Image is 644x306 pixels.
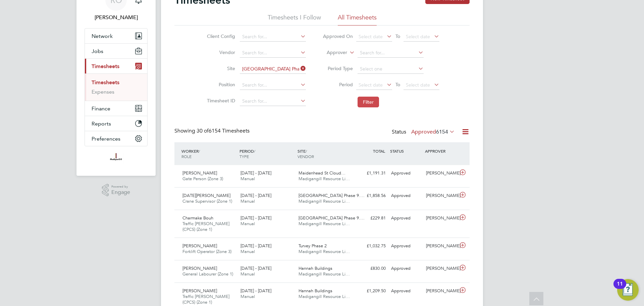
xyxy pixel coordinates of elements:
[354,286,388,297] div: £1,209.50
[411,129,455,135] label: Approved
[240,271,255,277] span: Manual
[182,271,233,277] span: General Labourer (Zone 1)
[268,13,321,25] li: Timesheets I Follow
[102,184,130,197] a: Powered byEngage
[182,193,230,198] span: [DATE][PERSON_NAME]
[354,241,388,252] div: £1,032.75
[239,154,249,159] span: TYPE
[197,127,209,134] span: 30 of
[240,288,271,294] span: [DATE] - [DATE]
[240,81,306,90] input: Search for...
[205,82,235,88] label: Position
[85,131,147,146] button: Preferences
[296,145,354,162] div: SITE
[393,32,402,41] span: To
[182,288,217,294] span: [PERSON_NAME]
[299,288,332,294] span: Hannah Buildings
[92,105,110,112] span: Finance
[92,79,119,86] a: Timesheets
[358,64,424,74] input: Select one
[359,82,383,88] span: Select date
[423,145,458,157] div: APPROVER
[306,148,307,154] span: /
[423,190,458,201] div: [PERSON_NAME]
[240,193,271,198] span: [DATE] - [DATE]
[92,33,113,39] span: Network
[388,190,423,201] div: Approved
[358,48,424,58] input: Search for...
[323,65,353,71] label: Period Type
[299,221,350,226] span: Madigangill Resource Li…
[240,294,255,299] span: Manual
[388,213,423,224] div: Approved
[354,263,388,274] div: £830.00
[181,154,192,159] span: ROLE
[240,176,255,182] span: Manual
[423,263,458,274] div: [PERSON_NAME]
[423,213,458,224] div: [PERSON_NAME]
[238,145,296,162] div: PERIOD
[92,63,119,69] span: Timesheets
[406,34,430,40] span: Select date
[85,153,148,164] a: Go to home page
[85,101,147,116] button: Finance
[388,263,423,274] div: Approved
[92,120,111,127] span: Reports
[240,198,255,204] span: Manual
[388,145,423,157] div: STATUS
[205,33,235,39] label: Client Config
[85,73,147,101] div: Timesheets
[182,176,223,182] span: Gate Person (Zone 3)
[182,294,229,305] span: Traffic [PERSON_NAME] (CPCS) (Zone 1)
[299,243,327,249] span: Turvey Phase 2
[299,198,350,204] span: Madigangill Resource Li…
[240,243,271,249] span: [DATE] - [DATE]
[436,129,448,135] span: 6154
[299,271,350,277] span: Madigangill Resource Li…
[85,29,147,43] button: Network
[392,127,456,137] div: Status
[358,97,379,107] button: Filter
[240,48,306,58] input: Search for...
[617,284,623,293] div: 11
[298,154,314,159] span: VENDOR
[373,148,385,154] span: TOTAL
[393,80,402,89] span: To
[299,215,365,221] span: [GEOGRAPHIC_DATA] Phase 9.…
[199,148,200,154] span: /
[92,136,120,142] span: Preferences
[85,44,147,58] button: Jobs
[182,215,213,221] span: Charmake Bouh
[240,64,306,74] input: Search for...
[359,34,383,40] span: Select date
[423,241,458,252] div: [PERSON_NAME]
[197,127,250,134] span: 6154 Timesheets
[406,82,430,88] span: Select date
[354,190,388,201] div: £1,858.56
[85,116,147,131] button: Reports
[254,148,255,154] span: /
[423,286,458,297] div: [PERSON_NAME]
[111,184,130,190] span: Powered by
[240,249,255,254] span: Manual
[299,249,350,254] span: Madigangill Resource Li…
[388,168,423,179] div: Approved
[92,89,114,95] a: Expenses
[354,168,388,179] div: £1,191.31
[338,13,377,25] li: All Timesheets
[299,176,350,182] span: Madigangill Resource Li…
[388,286,423,297] div: Approved
[323,82,353,88] label: Period
[317,49,347,56] label: Approver
[299,193,365,198] span: [GEOGRAPHIC_DATA] Phase 9.…
[388,241,423,252] div: Approved
[108,153,123,164] img: madigangill-logo-retina.png
[174,127,251,135] div: Showing
[240,221,255,226] span: Manual
[182,221,229,232] span: Traffic [PERSON_NAME] (CPCS) (Zone 1)
[205,49,235,55] label: Vendor
[180,145,238,162] div: WORKER
[240,32,306,42] input: Search for...
[423,168,458,179] div: [PERSON_NAME]
[354,213,388,224] div: £229.81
